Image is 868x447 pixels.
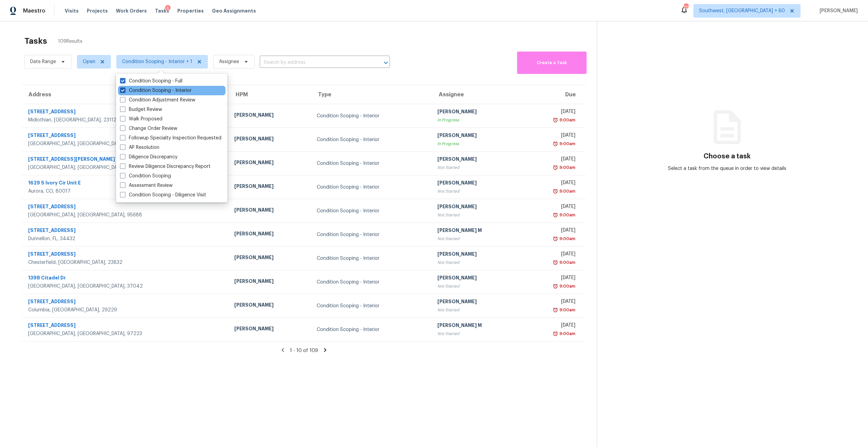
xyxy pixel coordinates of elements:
div: [STREET_ADDRESS] [28,322,223,330]
div: [PERSON_NAME] [234,207,306,215]
div: [PERSON_NAME] [437,156,517,164]
div: 1398 Citadel Dr [28,274,223,283]
div: 9:00am [558,330,575,337]
span: Projects [87,7,108,14]
span: [PERSON_NAME] [817,7,858,14]
label: Followup Specialty Inspection Requested [120,135,221,141]
div: Not Started [437,164,517,171]
span: Visits [65,7,79,14]
div: Not Started [437,235,517,242]
div: Aurora, CO, 80017 [28,188,223,195]
label: Budget Review [120,106,162,113]
div: [PERSON_NAME] [234,135,306,144]
th: Type [311,85,432,104]
div: [PERSON_NAME] [437,251,517,259]
div: [DATE] [528,322,575,330]
div: 1629 S Ivory Cir Unit E [28,179,223,188]
label: Condition Scoping - Interior [120,87,192,94]
div: [PERSON_NAME] M [437,322,517,330]
div: [PERSON_NAME] [234,254,306,263]
div: [GEOGRAPHIC_DATA], [GEOGRAPHIC_DATA], 37042 [28,283,223,290]
span: Properties [177,7,204,14]
div: 9:00am [558,235,575,242]
div: 9:00am [558,212,575,218]
label: Walk Proposed [120,116,162,122]
div: [PERSON_NAME] [437,132,517,140]
div: [PERSON_NAME] [234,183,306,191]
div: 9:00am [558,117,575,123]
div: 9:00am [558,140,575,147]
h3: Choose a task [704,153,751,160]
span: 109 Results [58,38,82,45]
div: 6 [165,5,171,12]
label: Diligence Discrepancy [120,154,177,160]
div: In Progress [437,140,517,147]
div: [PERSON_NAME] [234,112,306,120]
div: [DATE] [528,179,575,188]
div: Select a task from the queue in order to view details [662,165,792,172]
div: 9:00am [558,188,575,195]
div: [PERSON_NAME] [437,108,517,117]
th: Assignee [432,85,522,104]
img: Overdue Alarm Icon [553,259,558,266]
span: Geo Assignments [212,7,256,14]
div: [PERSON_NAME] [234,325,306,334]
div: [GEOGRAPHIC_DATA], [GEOGRAPHIC_DATA], 97223 [28,330,223,337]
div: Dunnellon, FL, 34432 [28,235,223,242]
div: 9:00am [558,164,575,171]
div: Not Started [437,212,517,218]
input: Search by address [260,57,371,68]
label: Condition Scoping [120,173,171,179]
div: [STREET_ADDRESS] [28,298,223,307]
div: [DATE] [528,203,575,212]
th: Due [522,85,586,104]
label: Review Diligence Discrepancy Report [120,163,211,170]
div: [DATE] [528,132,575,140]
button: Open [381,58,391,67]
div: [GEOGRAPHIC_DATA], [GEOGRAPHIC_DATA], 95688 [28,212,223,218]
div: [DATE] [528,298,575,307]
span: Open [83,58,95,65]
div: Condition Scoping - Interior [317,326,427,333]
img: Overdue Alarm Icon [553,188,558,195]
div: [PERSON_NAME] [234,230,306,239]
div: [DATE] [528,274,575,283]
div: 9:00am [558,307,575,313]
img: Overdue Alarm Icon [553,140,558,147]
label: Condition Scoping - Diligence Visit [120,192,206,198]
img: Overdue Alarm Icon [553,330,558,337]
div: 9:00am [558,259,575,266]
span: Create a Task [520,59,583,67]
div: [STREET_ADDRESS] [28,132,223,140]
div: Not Started [437,259,517,266]
label: Change Order Review [120,125,177,132]
img: Overdue Alarm Icon [553,212,558,218]
button: Create a Task [517,52,587,74]
img: Overdue Alarm Icon [553,235,558,242]
div: Not Started [437,188,517,195]
div: [STREET_ADDRESS] [28,203,223,212]
th: HPM [229,85,311,104]
div: 9:00am [558,283,575,290]
div: Condition Scoping - Interior [317,208,427,214]
div: [GEOGRAPHIC_DATA], [GEOGRAPHIC_DATA], 32210 [28,164,223,171]
img: Overdue Alarm Icon [553,283,558,290]
th: Address [22,85,229,104]
div: [PERSON_NAME] [437,203,517,212]
div: In Progress [437,117,517,123]
div: Chesterfield, [GEOGRAPHIC_DATA], 23832 [28,259,223,266]
div: Condition Scoping - Interior [317,113,427,119]
div: Not Started [437,330,517,337]
img: Overdue Alarm Icon [553,164,558,171]
span: Work Orders [116,7,147,14]
div: [PERSON_NAME] [437,274,517,283]
div: [PERSON_NAME] [234,278,306,286]
div: Not Started [437,307,517,313]
div: Midlothian, [GEOGRAPHIC_DATA], 23112 [28,117,223,123]
div: Condition Scoping - Interior [317,136,427,143]
label: Assessment Review [120,182,173,189]
div: [DATE] [528,251,575,259]
div: [DATE] [528,108,575,117]
div: Condition Scoping - Interior [317,255,427,262]
div: Condition Scoping - Interior [317,160,427,167]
